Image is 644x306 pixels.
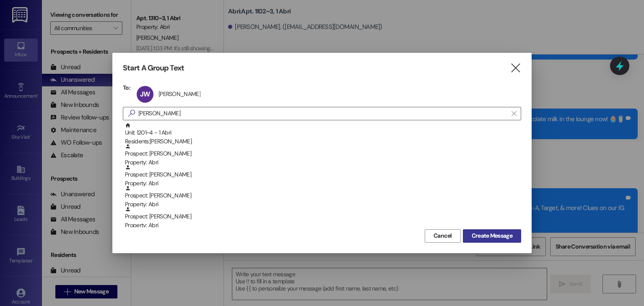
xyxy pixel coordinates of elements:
div: Property: Abri [125,158,521,167]
i:  [512,110,516,117]
div: Prospect: [PERSON_NAME]Property: Abri [123,185,521,206]
div: Property: Abri [125,221,521,230]
div: Property: Abri [125,200,521,209]
div: Prospect: [PERSON_NAME]Property: Abri [123,206,521,227]
div: Prospect: [PERSON_NAME] [125,164,521,188]
div: Residents: [PERSON_NAME] [125,137,521,146]
div: Prospect: [PERSON_NAME]Property: Abri [123,164,521,185]
i:  [510,64,521,73]
div: Prospect: [PERSON_NAME] [125,206,521,230]
button: Cancel [425,229,461,243]
input: Search for any contact or apartment [138,108,507,119]
button: Clear text [507,107,521,120]
div: Property: Abri [125,179,521,188]
span: Create Message [472,231,512,240]
i:  [125,109,138,118]
h3: Start A Group Text [123,63,184,73]
div: Prospect: [PERSON_NAME] [125,185,521,209]
div: Unit: 1201~4 - 1 Abri [125,122,521,146]
div: Prospect: [PERSON_NAME]Property: Abri [123,143,521,164]
div: Unit: 1201~4 - 1 AbriResidents:[PERSON_NAME] [123,122,521,143]
span: JW [140,90,150,99]
h3: To: [123,84,130,91]
button: Create Message [463,229,521,243]
div: Prospect: [PERSON_NAME] [125,143,521,167]
div: [PERSON_NAME] [158,90,200,98]
span: Cancel [434,231,452,240]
